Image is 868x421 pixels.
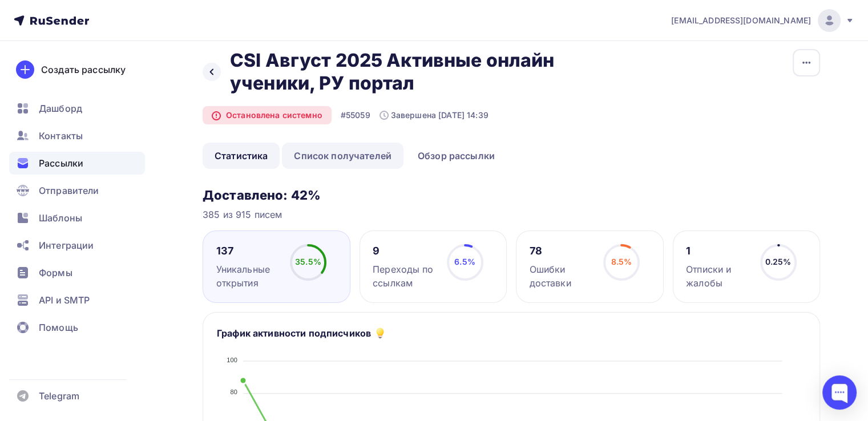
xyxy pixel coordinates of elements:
[39,321,78,334] span: Помощь
[671,9,854,32] a: [EMAIL_ADDRESS][DOMAIN_NAME]
[530,244,594,258] div: 78
[9,207,145,229] a: Шаблоны
[39,389,79,403] span: Telegram
[41,63,126,76] div: Создать рассылку
[39,266,72,280] span: Формы
[39,156,83,170] span: Рассылки
[9,261,145,284] a: Формы
[611,257,632,266] span: 8.5%
[9,97,145,120] a: Дашборд
[765,257,792,266] span: 0.25%
[39,184,99,197] span: Отправители
[9,152,145,175] a: Рассылки
[671,15,811,26] span: [EMAIL_ADDRESS][DOMAIN_NAME]
[686,262,750,290] div: Отписки и жалобы
[203,106,332,124] div: Остановлена системно
[39,102,82,115] span: Дашборд
[39,293,90,307] span: API и SMTP
[295,257,321,266] span: 35.5%
[9,179,145,202] a: Отправители
[39,238,94,252] span: Интеграции
[406,143,507,169] a: Обзор рассылки
[203,208,820,221] div: 385 из 915 писем
[203,143,280,169] a: Статистика
[230,49,575,95] h2: CSI Август 2025 Активные онлайн ученики, РУ портал
[530,262,594,290] div: Ошибки доставки
[39,211,82,225] span: Шаблоны
[282,143,403,169] a: Список получателей
[380,110,488,121] div: Завершена [DATE] 14:39
[39,129,83,143] span: Контакты
[686,244,750,258] div: 1
[227,357,237,363] tspan: 100
[341,110,370,121] div: #55059
[230,388,237,395] tspan: 80
[373,262,437,290] div: Переходы по ссылкам
[9,124,145,147] a: Контакты
[216,262,280,290] div: Уникальные открытия
[203,187,820,203] h3: Доставлено: 42%
[216,244,280,258] div: 137
[373,244,437,258] div: 9
[217,326,371,340] h5: График активности подписчиков
[454,257,475,266] span: 6.5%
